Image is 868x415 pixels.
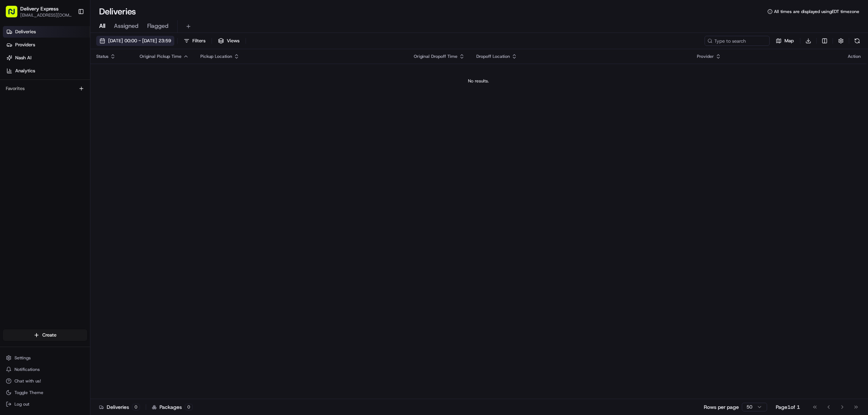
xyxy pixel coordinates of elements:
[697,54,714,59] span: Provider
[3,329,87,341] button: Create
[14,390,43,395] span: Toggle Theme
[3,364,87,375] button: Notifications
[99,403,140,411] div: Deliveries
[414,54,458,59] span: Original Dropoff Time
[774,9,859,14] span: All times are displayed using EDT timezone
[705,36,770,46] input: Type to search
[140,54,182,59] span: Original Pickup Time
[704,403,739,411] p: Rows per page
[114,22,139,30] span: Assigned
[108,38,171,44] span: [DATE] 00:00 - [DATE] 23:59
[152,403,193,411] div: Packages
[3,388,87,398] button: Toggle Theme
[3,52,90,64] a: Nash AI
[3,376,87,386] button: Chat with us!
[99,6,136,17] h1: Deliveries
[15,55,31,61] span: Nash AI
[3,353,87,363] button: Settings
[784,38,794,44] span: Map
[93,78,864,84] div: No results.
[42,332,56,338] span: Create
[476,54,510,59] span: Dropoff Location
[132,404,140,410] div: 0
[14,401,29,407] span: Log out
[96,36,174,46] button: [DATE] 00:00 - [DATE] 23:59
[20,12,72,18] button: [EMAIL_ADDRESS][DOMAIN_NAME]
[14,367,40,372] span: Notifications
[3,83,87,94] div: Favorites
[15,68,35,74] span: Analytics
[848,54,861,59] div: Action
[96,54,109,59] span: Status
[15,42,35,48] span: Providers
[3,3,75,20] button: Delivery Express[EMAIL_ADDRESS][DOMAIN_NAME]
[3,65,90,77] a: Analytics
[180,36,209,46] button: Filters
[200,54,232,59] span: Pickup Location
[99,22,105,30] span: All
[147,22,169,30] span: Flagged
[14,355,31,361] span: Settings
[192,38,205,44] span: Filters
[215,36,243,46] button: Views
[185,404,193,410] div: 0
[852,36,862,46] button: Refresh
[227,38,239,44] span: Views
[14,378,41,384] span: Chat with us!
[20,5,59,12] button: Delivery Express
[773,36,797,46] button: Map
[776,403,800,411] div: Page 1 of 1
[15,29,36,35] span: Deliveries
[3,39,90,51] a: Providers
[3,26,90,38] a: Deliveries
[3,399,87,409] button: Log out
